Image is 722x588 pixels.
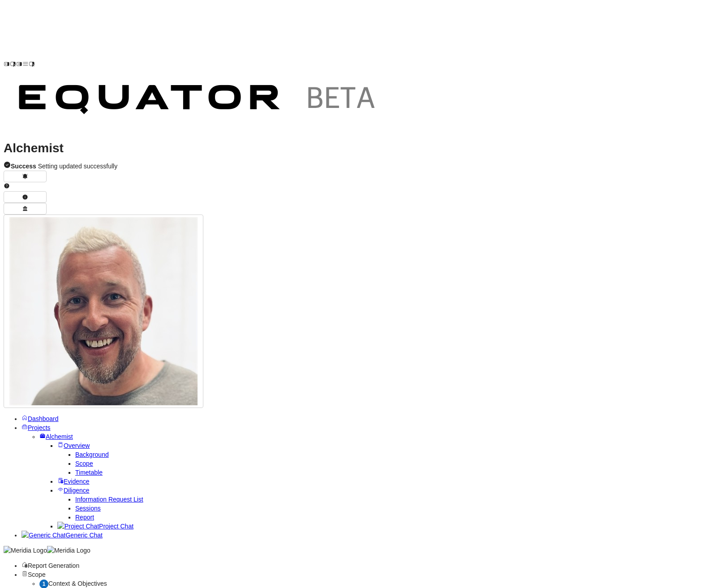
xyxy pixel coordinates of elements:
span: Generic Chat [65,532,102,539]
a: Timetable [75,469,103,476]
a: Sessions [75,505,101,512]
a: Projects [21,424,51,431]
img: Customer Logo [35,4,425,67]
span: Projects [28,424,51,431]
strong: Success [11,163,36,170]
img: Generic Chat [21,531,65,540]
a: Generic ChatGeneric Chat [21,532,103,539]
img: Customer Logo [4,69,393,133]
a: Dashboard [21,415,59,422]
span: Alchemist [46,433,73,440]
img: Meridia Logo [47,546,90,555]
span: Context & Objectives [48,580,107,587]
a: Overview [57,442,90,449]
span: Report Generation [28,562,79,569]
span: Setting updated successfully [11,163,117,170]
span: Project Chat [99,523,133,530]
img: Meridia Logo [4,546,47,555]
span: Evidence [64,478,90,485]
a: Diligence [57,487,90,494]
a: Background [75,451,109,458]
a: Alchemist [39,433,73,440]
a: Scope [75,460,93,467]
a: Evidence [57,478,90,485]
a: Project ChatProject Chat [57,523,133,530]
span: Diligence [64,487,90,494]
span: Scope [28,571,46,578]
span: Dashboard [28,415,59,422]
span: Overview [64,442,90,449]
a: Information Request List [75,496,143,503]
a: Report [75,514,94,521]
h1: Alchemist [4,144,718,153]
img: Profile Icon [9,217,198,405]
img: Project Chat [57,522,99,531]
